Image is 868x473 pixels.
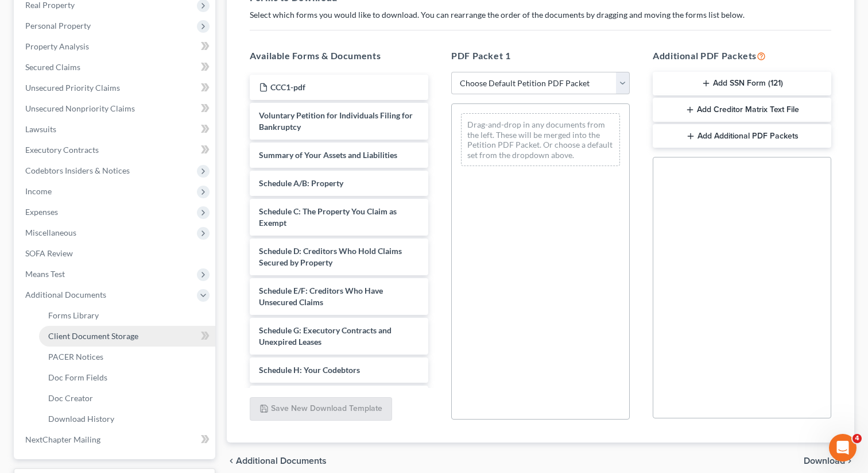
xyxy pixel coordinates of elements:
iframe: Intercom live chat [829,434,857,462]
a: SOFA Review [16,243,215,264]
span: Property Analysis [25,41,89,51]
span: Personal Property [25,21,91,30]
a: Unsecured Priority Claims [16,78,215,98]
span: Additional Documents [25,290,106,299]
span: Expenses [25,207,58,217]
span: Forms Library [48,310,99,320]
button: Add Creditor Matrix Text File [653,98,831,122]
a: Lawsuits [16,119,215,140]
a: Unsecured Nonpriority Claims [16,98,215,119]
span: SOFA Review [25,248,73,258]
a: chevron_left Additional Documents [227,456,327,466]
a: Doc Form Fields [39,367,215,388]
span: Schedule C: The Property You Claim as Exempt [259,206,397,228]
span: Doc Form Fields [48,372,107,382]
span: Means Test [25,269,65,279]
a: Forms Library [39,305,215,326]
span: Unsecured Priority Claims [25,83,120,93]
button: Add SSN Form (121) [653,72,831,96]
p: Select which forms you would like to download. You can rearrange the order of the documents by dr... [250,9,831,21]
h5: PDF Packet 1 [451,49,630,63]
div: Drag-and-drop in any documents from the left. These will be merged into the Petition PDF Packet. ... [461,113,620,166]
span: Schedule H: Your Codebtors [259,365,360,375]
span: Additional Documents [236,456,327,466]
span: Miscellaneous [25,228,76,237]
span: NextChapter Mailing [25,434,100,444]
a: Client Document Storage [39,326,215,347]
button: Add Additional PDF Packets [653,124,831,148]
a: PACER Notices [39,347,215,367]
span: Schedule A/B: Property [259,178,343,188]
a: Property Analysis [16,36,215,57]
span: Lawsuits [25,124,56,134]
span: Download [804,456,845,466]
button: Save New Download Template [250,397,392,421]
span: Schedule E/F: Creditors Who Have Unsecured Claims [259,286,383,307]
span: Summary of Your Assets and Liabilities [259,150,397,160]
span: Voluntary Petition for Individuals Filing for Bankruptcy [259,110,413,132]
a: Secured Claims [16,57,215,78]
span: Doc Creator [48,393,93,403]
span: Codebtors Insiders & Notices [25,166,130,175]
span: Schedule G: Executory Contracts and Unexpired Leases [259,325,392,347]
i: chevron_left [227,456,236,466]
span: Schedule D: Creditors Who Hold Claims Secured by Property [259,246,402,267]
span: PACER Notices [48,352,103,362]
span: Download History [48,414,114,424]
a: Doc Creator [39,388,215,409]
span: CCC1-pdf [270,82,305,92]
a: Download History [39,409,215,429]
a: Executory Contracts [16,140,215,160]
span: Secured Claims [25,62,80,72]
a: NextChapter Mailing [16,429,215,450]
button: Download chevron_right [804,456,854,466]
span: Client Document Storage [48,331,138,341]
span: Unsecured Nonpriority Claims [25,103,135,113]
span: 4 [852,434,862,443]
span: Executory Contracts [25,145,99,155]
h5: Additional PDF Packets [653,49,831,63]
span: Income [25,186,52,196]
h5: Available Forms & Documents [250,49,428,63]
